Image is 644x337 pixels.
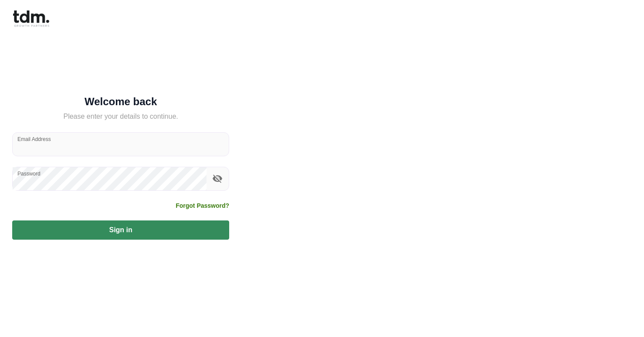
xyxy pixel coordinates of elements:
a: Forgot Password? [176,201,229,210]
button: toggle password visibility [210,171,225,186]
label: Email Address [17,135,51,143]
h5: Welcome back [12,97,229,106]
button: Sign in [12,220,229,240]
h5: Please enter your details to continue. [12,111,229,122]
label: Password [17,170,41,177]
